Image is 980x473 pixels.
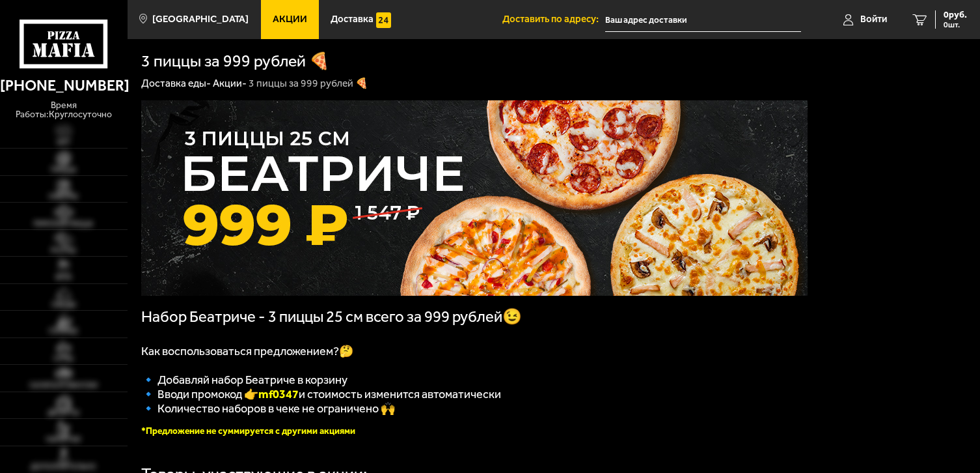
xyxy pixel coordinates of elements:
b: mf0347 [258,387,299,401]
a: Доставка еды- [141,77,211,89]
font: *Предложение не суммируется с другими акциями [141,425,355,437]
a: Акции- [213,77,247,89]
h1: 3 пиццы за 999 рублей 🍕 [141,53,329,69]
span: 0 шт. [944,21,967,29]
span: 0 руб. [944,10,967,20]
span: 🔹 Количество наборов в чеке не ограничено 🙌 [141,401,395,416]
span: 🔹 Вводи промокод 👉 и стоимость изменится автоматически [141,387,501,401]
div: 3 пиццы за 999 рублей 🍕 [249,77,368,90]
span: Доставка [331,14,374,24]
span: [GEOGRAPHIC_DATA] [152,14,249,24]
span: Акции [273,14,307,24]
span: Доставить по адресу: [502,14,605,24]
img: 15daf4d41897b9f0e9f617042186c801.svg [376,12,392,28]
span: Набор Беатриче - 3 пиццы 25 см всего за 999 рублей😉 [141,308,522,326]
span: Войти [860,14,887,24]
span: 🔹 Добавляй набор Беатриче в корзину [141,373,347,387]
span: Как воспользоваться предложением?🤔 [141,344,353,358]
input: Ваш адрес доставки [605,8,801,32]
img: 1024x1024 [141,100,808,296]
